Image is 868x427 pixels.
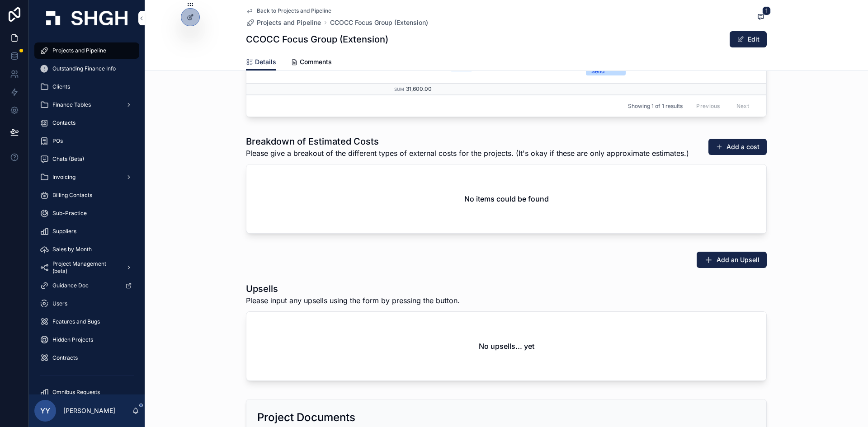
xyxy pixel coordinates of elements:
[628,103,683,110] span: Showing 1 of 1 results
[52,101,91,108] span: Finance Tables
[34,151,139,167] a: Chats (Beta)
[52,300,67,307] span: Users
[717,255,759,264] span: Add an Upsell
[257,410,355,425] h2: Project Documents
[730,31,767,47] button: Edit
[246,295,460,306] span: Please input any upsells using the form by pressing the button.
[52,65,116,72] span: Outstanding Finance Info
[246,18,321,27] a: Projects and Pipeline
[52,336,93,343] span: Hidden Projects
[52,354,78,361] span: Contracts
[34,296,139,312] a: Users
[52,389,100,396] span: Omnibus Requests
[52,210,87,217] span: Sub-Practice
[52,155,84,163] span: Chats (Beta)
[34,42,139,59] a: Projects and Pipeline
[52,119,75,127] span: Contacts
[479,341,534,352] h2: No upsells... yet
[762,6,771,15] span: 1
[52,174,75,181] span: Invoicing
[34,133,139,149] a: POs
[34,97,139,113] a: Finance Tables
[246,135,689,148] h1: Breakdown of Estimated Costs
[246,282,460,295] h1: Upsells
[34,332,139,348] a: Hidden Projects
[40,405,50,416] span: YY
[29,36,145,394] div: scrollable content
[52,47,106,54] span: Projects and Pipeline
[52,228,76,235] span: Suppliers
[34,314,139,330] a: Features and Bugs
[34,187,139,203] a: Billing Contacts
[255,57,276,66] span: Details
[34,277,139,294] a: Guidance Doc
[34,115,139,131] a: Contacts
[52,192,92,199] span: Billing Contacts
[34,223,139,239] a: Suppliers
[246,54,276,71] a: Details
[464,193,549,204] h2: No items could be found
[52,246,92,253] span: Sales by Month
[697,252,767,268] button: Add an Upsell
[34,205,139,221] a: Sub-Practice
[34,79,139,95] a: Clients
[246,7,331,14] a: Back to Projects and Pipeline
[246,148,689,159] span: Please give a breakout of the different types of external costs for the projects. (It's okay if t...
[52,318,100,325] span: Features and Bugs
[300,57,332,66] span: Comments
[34,350,139,366] a: Contracts
[46,11,127,25] img: App logo
[34,169,139,185] a: Invoicing
[330,18,428,27] a: CCOCC Focus Group (Extension)
[34,241,139,258] a: Sales by Month
[708,139,767,155] button: Add a cost
[257,7,331,14] span: Back to Projects and Pipeline
[257,18,321,27] span: Projects and Pipeline
[52,260,118,275] span: Project Management (beta)
[52,137,63,145] span: POs
[246,33,388,46] h1: CCOCC Focus Group (Extension)
[406,85,432,92] span: 31,600.00
[34,259,139,276] a: Project Management (beta)
[394,87,404,92] small: Sum
[52,282,89,289] span: Guidance Doc
[34,384,139,400] a: Omnibus Requests
[52,83,70,90] span: Clients
[34,61,139,77] a: Outstanding Finance Info
[755,12,767,23] button: 1
[291,54,332,72] a: Comments
[63,406,115,415] p: [PERSON_NAME]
